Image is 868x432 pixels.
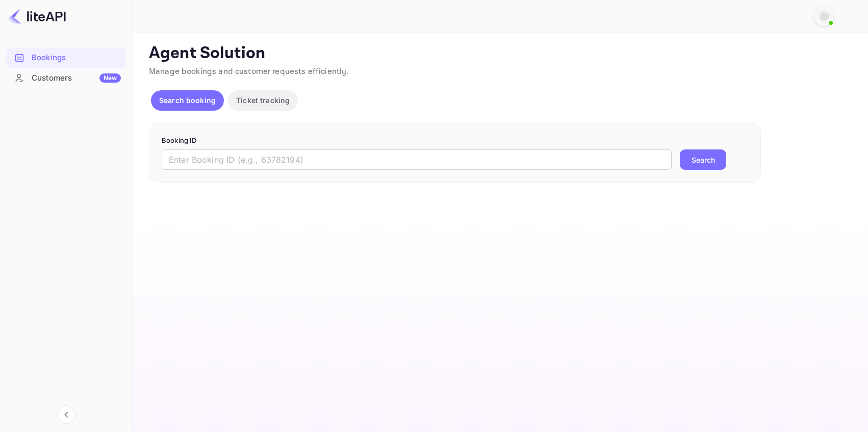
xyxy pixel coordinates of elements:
div: Customers [32,72,121,84]
p: Ticket tracking [236,95,290,106]
p: Booking ID [162,136,748,146]
div: Bookings [32,52,121,64]
a: Bookings [6,48,126,67]
button: Collapse navigation [57,405,75,424]
div: Bookings [6,48,126,68]
div: CustomersNew [6,68,126,88]
p: Search booking [159,95,216,106]
button: Search [680,149,726,170]
a: CustomersNew [6,68,126,87]
img: LiteAPI logo [8,8,66,24]
input: Enter Booking ID (e.g., 63782194) [162,149,672,170]
span: Manage bookings and customer requests efficiently. [149,66,349,77]
div: New [99,73,121,83]
p: Agent Solution [149,43,850,64]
